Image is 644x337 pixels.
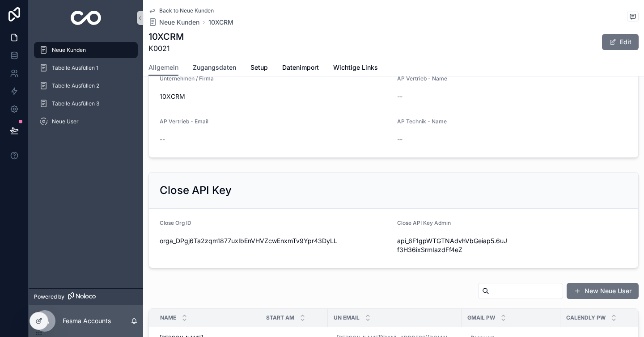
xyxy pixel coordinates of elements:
span: Back to Neue Kunden [159,7,214,14]
button: Edit [602,34,639,50]
span: -- [160,135,165,144]
span: Calendly Pw [566,314,606,321]
div: scrollable content [29,36,143,141]
span: Tabelle Ausfüllen 2 [52,82,99,89]
span: -- [397,135,402,144]
a: Datenimport [282,59,319,77]
a: Tabelle Ausfüllen 2 [34,78,138,94]
span: orga_DPgj6Ta2zqm1877uxIbEnVHVZcwEnxmTv9Ypr43DyLL [160,236,390,245]
span: Wichtige Links [333,63,378,72]
span: api_6F1gpWTGTNAdvhVbGeiap5.6uJf3H36ixSrmIazdFf4eZ [397,236,509,254]
span: Tabelle Ausfüllen 3 [52,100,99,107]
span: Gmail Pw [467,314,495,321]
span: Unternehmen / Firma [160,75,214,82]
a: Wichtige Links [333,59,378,77]
span: Zugangsdaten [193,63,236,72]
span: Setup [250,63,268,72]
a: 10XCRM [208,18,233,27]
a: Setup [250,59,268,77]
span: AP Vertrieb - Name [397,75,447,82]
span: Tabelle Ausfüllen 1 [52,64,98,72]
a: Zugangsdaten [193,59,236,77]
a: Tabelle Ausfüllen 3 [34,96,138,112]
span: AP Vertrieb - Email [160,118,208,125]
span: Close Org ID [160,219,191,226]
a: Neue Kunden [34,42,138,58]
span: K0021 [148,43,184,54]
span: Neue Kunden [159,18,199,27]
a: Allgemein [148,59,178,76]
h2: Close API Key [160,183,232,198]
span: Neue Kunden [52,46,86,54]
span: Start am [266,314,294,321]
span: Powered by [34,293,64,300]
a: Neue User [34,114,138,130]
button: New Neue User [567,283,639,299]
a: Powered by [29,288,143,305]
p: Fesma Accounts [63,316,111,325]
span: Datenimport [282,63,319,72]
a: Tabelle Ausfüllen 1 [34,60,138,76]
span: AP Technik - Name [397,118,447,125]
h1: 10XCRM [148,30,184,43]
span: -- [397,92,402,101]
a: Back to Neue Kunden [148,7,214,14]
span: UN Email [334,314,360,321]
span: Name [160,314,176,321]
span: 10XCRM [160,92,390,101]
img: App logo [71,11,102,25]
span: Neue User [52,118,79,125]
span: Close API Key Admin [397,219,451,226]
span: Allgemein [148,63,178,72]
a: Neue Kunden [148,18,199,27]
